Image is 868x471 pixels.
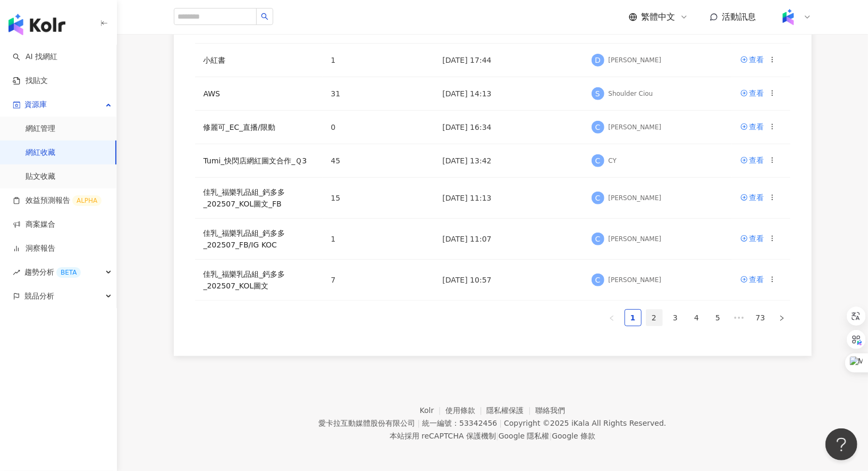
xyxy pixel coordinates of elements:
[13,243,55,254] a: 洞察報告
[504,419,666,427] div: Copyright © 2025 All Rights Reserved.
[740,121,764,133] a: 查看
[24,284,54,308] span: 競品分析
[422,419,497,427] div: 統一編號：53342456
[390,429,595,442] span: 本站採用 reCAPTCHA 保護機制
[667,309,684,326] li: 3
[499,432,550,440] a: Google 隱私權
[26,171,55,182] a: 貼文收藏
[434,144,583,178] td: [DATE] 13:42
[204,123,275,131] a: 修麗可_EC_直播/限動
[434,219,583,260] td: [DATE] 11:07
[331,276,336,284] span: 7
[204,270,285,290] a: 佳乳_福樂乳品組_鈣多多_202507_KOL圖文
[749,121,764,133] div: 查看
[331,89,341,98] span: 31
[26,123,55,134] a: 網紅管理
[609,56,662,65] div: [PERSON_NAME]
[595,233,601,245] span: C
[261,13,268,20] span: search
[625,310,641,326] a: 1
[773,309,790,326] li: Next Page
[595,274,601,286] span: C
[204,156,307,165] a: Tumi_快閃店網紅圖文合作_Ｑ3
[420,406,445,415] a: Kolr
[609,235,662,244] div: [PERSON_NAME]
[749,87,764,99] div: 查看
[434,260,583,301] td: [DATE] 10:57
[740,192,764,203] a: 查看
[318,419,415,427] div: 愛卡拉互動媒體股份有限公司
[609,315,615,321] span: left
[740,154,764,166] a: 查看
[496,432,499,440] span: |
[749,154,764,166] div: 查看
[13,195,102,206] a: 效益預測報告ALPHA
[13,269,20,276] span: rise
[603,309,620,326] li: Previous Page
[434,44,583,77] td: [DATE] 17:44
[668,310,684,326] a: 3
[26,147,55,158] a: 網紅收藏
[609,156,617,166] div: CY
[740,87,764,99] a: 查看
[740,233,764,244] a: 查看
[24,260,81,284] span: 趨勢分析
[646,310,662,326] a: 2
[535,406,565,415] a: 聯絡我們
[571,419,589,427] a: iKala
[13,52,57,62] a: searchAI 找網紅
[595,54,601,66] span: D
[13,219,55,230] a: 商案媒合
[552,432,595,440] a: Google 條款
[13,76,48,86] a: 找貼文
[445,406,487,415] a: 使用條款
[331,156,341,165] span: 45
[595,121,601,133] span: C
[731,309,748,326] span: •••
[56,267,81,278] div: BETA
[625,309,642,326] li: 1
[689,310,705,326] a: 4
[434,111,583,144] td: [DATE] 16:34
[773,309,790,326] button: right
[331,56,336,64] span: 1
[609,89,653,98] div: Shoulder Ciou
[487,406,536,415] a: 隱私權保護
[753,310,769,326] a: 73
[331,194,341,202] span: 15
[204,56,226,64] a: 小紅書
[779,315,785,321] span: right
[749,233,764,244] div: 查看
[688,309,705,326] li: 4
[603,309,620,326] button: left
[499,419,502,427] span: |
[204,229,285,249] a: 佳乳_福樂乳品組_鈣多多_202507_FB/IG KOC
[434,178,583,219] td: [DATE] 11:13
[710,310,726,326] a: 5
[595,155,601,167] span: C
[778,7,798,27] img: Kolr%20app%20icon%20%281%29.png
[646,309,663,326] li: 2
[24,93,47,117] span: 資源庫
[752,309,769,326] li: 73
[740,54,764,65] a: 查看
[595,88,600,100] span: S
[9,14,65,35] img: logo
[204,188,285,208] a: 佳乳_福樂乳品組_鈣多多_202507_KOL圖文_FB
[710,309,727,326] li: 5
[417,419,420,427] span: |
[609,276,662,285] div: [PERSON_NAME]
[609,194,662,203] div: [PERSON_NAME]
[331,123,336,131] span: 0
[731,309,748,326] li: Next 5 Pages
[749,54,764,65] div: 查看
[825,428,857,460] iframe: Help Scout Beacon - Open
[722,12,756,22] span: 活動訊息
[740,274,764,285] a: 查看
[642,11,676,23] span: 繁體中文
[204,89,221,98] a: AWS
[331,235,336,243] span: 1
[749,192,764,203] div: 查看
[434,77,583,111] td: [DATE] 14:13
[609,123,662,132] div: [PERSON_NAME]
